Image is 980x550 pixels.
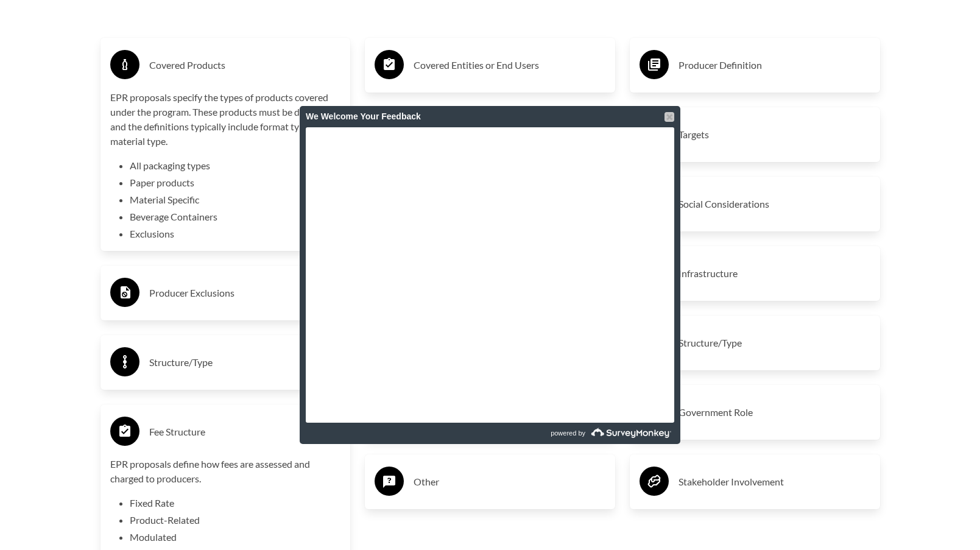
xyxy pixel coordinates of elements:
[679,125,870,144] h3: Targets
[414,55,605,75] h3: Covered Entities or End Users
[130,158,341,173] li: All packaging types
[149,353,341,372] h3: Structure/Type
[492,423,674,444] a: powered by
[130,210,341,224] li: Beverage Containers
[414,472,605,492] h3: Other
[130,227,341,241] li: Exclusions
[306,106,674,127] div: We Welcome Your Feedback
[130,192,341,207] li: Material Specific
[551,423,585,444] span: powered by
[149,55,341,75] h3: Covered Products
[679,472,870,492] h3: Stakeholder Involvement
[679,333,870,353] h3: Structure/Type
[679,264,870,283] h3: Infrastructure
[130,530,341,545] li: Modulated
[679,55,870,75] h3: Producer Definition
[110,457,341,486] p: EPR proposals define how fees are assessed and charged to producers.
[130,175,341,190] li: Paper products
[130,513,341,527] li: Product-Related
[149,283,341,303] h3: Producer Exclusions
[679,194,870,214] h3: Social Considerations
[679,403,870,422] h3: Government Role
[130,496,341,510] li: Fixed Rate
[110,90,341,149] p: EPR proposals specify the types of products covered under the program. These products must be def...
[149,422,341,442] h3: Fee Structure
